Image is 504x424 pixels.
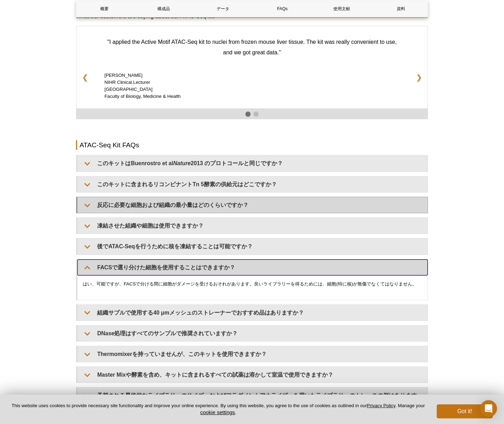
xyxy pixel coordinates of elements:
[173,160,191,166] em: Nature
[195,0,251,17] a: データ
[77,305,428,321] summary: 組織サプルで使用する40 μmメッシュのストレーナーでおすすめ品はありますか？
[367,403,395,408] a: Privacy Policy
[76,68,94,87] a: ❮
[136,0,191,17] a: 構成品
[76,140,428,150] h2: ATAC-Seq Kit FAQs
[373,0,429,17] a: 資料
[77,176,428,192] summary: このキットに含まれるリコンビナントTn 5酵素の供給元はどこですか？
[77,155,428,171] summary: このキットはBuenrostro et alNature2013 のプロトコールと同じですか？
[11,403,425,416] p: This website uses cookies to provide necessary site functionality and improve your online experie...
[77,218,428,234] summary: 凍結させた組織や細胞は使用できますか？
[314,0,369,17] a: 使用文献
[77,388,428,412] summary: 予想される最終的なライブラリーのサイズ、およびフラグメントアナライザーを用いたライブラリーのトレースの例はありますか？
[200,409,235,415] button: cookie settings
[77,325,428,341] summary: DNase処理はすべてのサンプルで推奨されていますか？
[77,238,428,254] summary: 後でATAC-Seqを行うために核を凍結することは可能ですか？
[410,68,428,87] a: ❯
[77,260,428,275] summary: FACSで選り分けた細胞を使用することはできますか？
[76,0,132,17] a: 概要
[107,39,397,55] q: "I applied the Active Motif ATAC-Seq kit to nuclei from frozen mouse liver tissue. The kit was re...
[104,72,400,100] p: [PERSON_NAME] NIHR Clinical Lecturer [GEOGRAPHIC_DATA] Faculty of Biology, Medicine & Health
[480,400,497,417] div: Open Intercom Messenger
[437,404,493,418] button: Got it!
[254,0,310,17] a: FAQs
[77,197,428,213] summary: 反応に必要な細胞および組織の最小量はどのくらいですか？
[77,346,428,362] summary: Thermomixerを持っていませんが、このキットを使用できますか？
[83,281,422,288] p: はい、可能ですが、FACSで分ける間に細胞がダメージを受けるおそれがあります。良いライブラリーを得るためには、細胞(特に核)が無傷でなくてはなりません。
[77,367,428,383] summary: Master Mixや酵素を含め、キットに含まれるすべての試薬は溶かして室温で使用できますか？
